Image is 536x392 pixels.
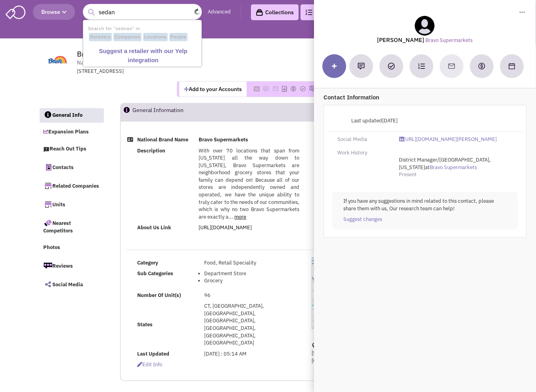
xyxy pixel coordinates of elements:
span: at [399,156,491,171]
a: Cadences [301,4,344,20]
a: Expansion Plans [39,125,103,140]
b: States [137,321,153,328]
span: With over 70 locations that span from [US_STATE] all the way down to [US_STATE], Bravo Supermarke... [199,147,299,220]
b: Suggest a retailer with our Yelp integration [99,48,187,63]
li: Department Store [204,270,300,278]
div: Work History [332,149,394,157]
img: SmartAdmin [6,4,25,19]
span: District Manager/[GEOGRAPHIC_DATA], [US_STATE] [399,156,491,171]
input: Search [83,4,202,20]
img: Please add to your accounts [272,86,279,92]
a: Units [39,196,103,213]
span: Locations [143,33,168,42]
img: Cadences_logo.png [305,10,312,15]
img: Add a Task [388,63,395,70]
a: Bravo Supermarkets [430,164,477,171]
span: Bravo Supermarkets [77,49,144,59]
lable: [PERSON_NAME] [377,36,424,44]
img: icon-collection-lavender-black.svg [256,9,263,16]
a: Social Media [39,276,103,293]
span: Companies [113,33,142,42]
span: National Brand [77,59,115,67]
li: Grocery [204,277,300,285]
span: People [169,33,188,42]
img: Schedule a Meeting [509,63,515,69]
td: Food, Retail Speciality [202,257,301,268]
img: Add a note [358,63,365,70]
b: National Brand Name [137,136,188,143]
a: Photos [39,240,103,255]
h2: General Information [132,103,184,121]
a: [URL][DOMAIN_NAME] [199,224,252,231]
img: Please add to your accounts [300,86,306,92]
a: Suggest a retailer with our Yelp integration [86,46,200,65]
p: If you have any suggestions in mind related to this contact, please share them with us, Our resea... [343,198,507,212]
td: [DATE] : 05:14 AM [202,348,301,359]
img: Please add to your accounts [290,86,297,92]
a: Nearest Competitors [39,215,103,239]
span: Retailers [89,33,112,42]
a: Reach Out Tips [39,142,103,157]
a: Bravo Supermarkets [425,37,473,44]
a: more [234,213,246,220]
div: [STREET_ADDRESS] [77,68,284,75]
li: Search for "sednao" in [84,24,201,42]
a: Suggest changes [343,216,382,223]
span: Browse [41,8,67,15]
div: Last updated [332,113,403,128]
a: Reviews [39,257,103,274]
img: teammate.png [415,16,435,36]
b: About Us Link [137,224,171,231]
p: Contact Information [324,93,526,101]
td: 96 [202,290,301,301]
span: Edit info [137,361,162,368]
b: Description [137,147,165,154]
b: Bravo Supermarkets [199,136,248,143]
a: Collections [251,4,299,20]
a: [URL][DOMAIN_NAME][PERSON_NAME] [399,136,497,143]
button: Browse [33,4,75,20]
img: Create a deal [478,62,486,70]
b: Number Of Unit(s) [137,292,181,299]
a: Advanced [208,8,231,16]
button: Add to your Accounts [179,82,247,97]
span: [DATE] [382,117,398,124]
img: Please add to your accounts [309,86,316,92]
div: Social Media [332,136,394,143]
b: Category [137,259,158,266]
a: General Info [40,108,104,123]
a: Contacts [39,159,103,175]
a: Related Companies [39,177,103,194]
img: Subscribe to a cadence [418,63,425,70]
b: Last Updated [137,350,169,357]
b: Sub Categories [137,270,173,277]
p: [STREET_ADDRESS], [GEOGRAPHIC_DATA],[GEOGRAPHIC_DATA] [312,350,456,364]
span: Present [399,171,417,178]
img: Please add to your accounts [263,86,269,92]
td: CT, [GEOGRAPHIC_DATA], [GEOGRAPHIC_DATA], [GEOGRAPHIC_DATA], [GEOGRAPHIC_DATA], [GEOGRAPHIC_DATA]... [202,301,301,348]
